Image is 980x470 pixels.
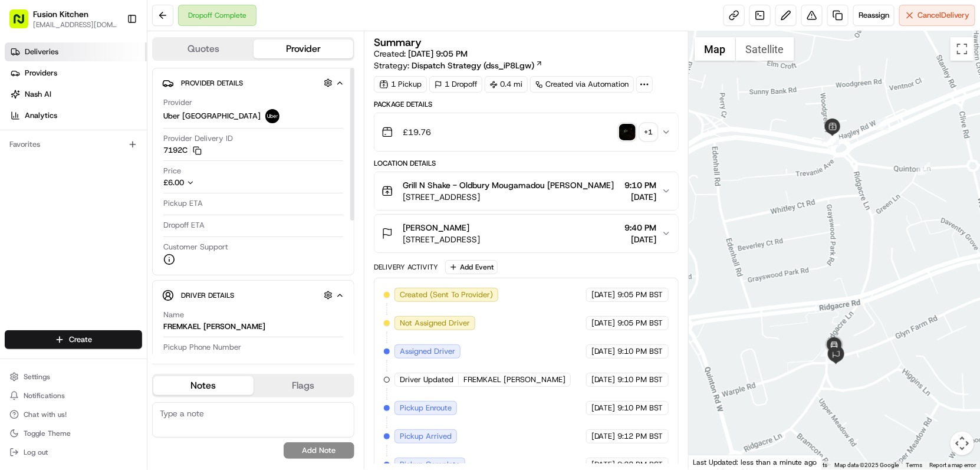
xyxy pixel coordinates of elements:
span: Not Assigned Driver [400,318,470,328]
div: 2 [828,137,841,150]
img: Google [692,454,731,469]
button: Notes [153,376,254,395]
span: Deliveries [25,47,58,57]
a: Nash AI [5,85,147,104]
div: 💻 [100,265,109,274]
span: [DATE] [625,191,657,203]
button: Provider [254,40,354,58]
span: Provider Delivery ID [163,133,233,144]
div: 1 Dropoff [429,76,482,93]
button: £6.00 [163,178,267,188]
a: Providers [5,64,147,83]
div: We're available if you need us! [53,124,162,134]
span: Customer Support [163,242,228,252]
a: Powered byPylon [83,292,143,301]
button: Fusion Kitchen[EMAIL_ADDRESS][DOMAIN_NAME] [5,5,122,33]
span: Grill N Shake - Oldbury Mougamadou [PERSON_NAME] [403,179,614,191]
div: Start new chat [53,113,193,124]
span: 9:10 PM BST [618,403,663,413]
button: See all [183,151,215,165]
a: Created via Automation [530,76,634,93]
button: Map camera controls [951,432,974,455]
span: Dropoff ETA [163,220,205,231]
input: Clear [31,76,195,88]
span: Driver Updated [400,374,453,385]
div: 5 [825,132,838,145]
button: CancelDelivery [899,5,975,26]
div: 1 [876,117,889,130]
span: Pickup Complete [400,459,460,470]
img: Nash [12,12,35,35]
span: Chat with us! [24,410,67,419]
span: [DATE] [591,459,616,470]
div: 8 [821,344,834,357]
button: Driver Details [162,285,344,305]
span: [DATE] [591,318,616,328]
a: Deliveries [5,42,147,61]
img: uber-new-logo.jpeg [265,109,279,123]
button: Flags [254,376,354,395]
span: Created (Sent To Provider) [400,290,493,300]
span: £19.76 [403,126,431,138]
button: Show satellite imagery [736,37,794,61]
span: Provider [163,97,192,108]
span: Create [69,334,92,345]
button: Start new chat [200,116,215,130]
span: Providers [25,68,57,78]
button: Provider Details [162,73,344,93]
h3: Summary [374,37,422,48]
img: 1736555255976-a54dd68f-1ca7-489b-9aae-adbdc363a1c4 [12,113,33,134]
button: Chat with us! [5,406,142,423]
span: 9:40 PM [625,222,657,234]
div: 📗 [12,265,21,274]
span: [STREET_ADDRESS] [403,234,480,245]
span: [DATE] [591,290,616,300]
a: Terms (opens in new tab) [906,462,922,468]
div: 1 Pickup [374,76,427,93]
span: [STREET_ADDRESS] [403,191,614,203]
div: Package Details [374,100,679,109]
span: FREMKAEL [PERSON_NAME] [463,374,565,385]
span: 9:05 PM BST [618,318,663,328]
span: [PERSON_NAME] [PERSON_NAME] [37,215,156,224]
span: Provider Details [181,78,243,88]
a: 📗Knowledge Base [7,259,95,280]
a: Report a map error [929,462,976,468]
span: 9:10 PM BST [618,346,663,357]
div: Favorites [5,135,142,154]
button: Create [5,330,142,349]
span: [DATE] 9:05 PM [408,48,468,59]
div: Delivery Activity [374,262,438,272]
img: Klarizel Pensader [12,172,31,190]
img: Joana Marie Avellanoza [12,203,31,222]
div: Past conversations [12,153,79,163]
span: Dispatch Strategy (dss_iP8Lgw) [412,60,534,71]
span: Uber [GEOGRAPHIC_DATA] [163,111,261,121]
span: [DATE] [591,346,616,357]
span: [DATE] [591,431,616,442]
span: Nash AI [25,89,51,100]
span: [DATE] [591,374,616,385]
button: Fusion Kitchen [33,8,88,20]
span: Notifications [24,391,65,400]
span: [PERSON_NAME] [403,222,469,234]
a: Open this area in Google Maps (opens a new window) [692,454,731,469]
a: Analytics [5,106,147,125]
span: Pickup Arrived [400,431,452,442]
div: 7 [917,162,930,175]
p: Welcome 👋 [12,47,215,66]
span: 9:22 PM BST [618,459,663,470]
span: Toggle Theme [24,429,71,438]
button: Log out [5,444,142,461]
span: • [100,183,104,192]
span: Reassign [859,10,889,21]
a: 💻API Documentation [95,259,194,280]
button: Quotes [153,40,254,58]
button: Notifications [5,387,142,404]
span: Pickup ETA [163,198,203,209]
button: Toggle fullscreen view [951,37,974,61]
button: Settings [5,369,142,385]
button: Add Event [445,260,498,274]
